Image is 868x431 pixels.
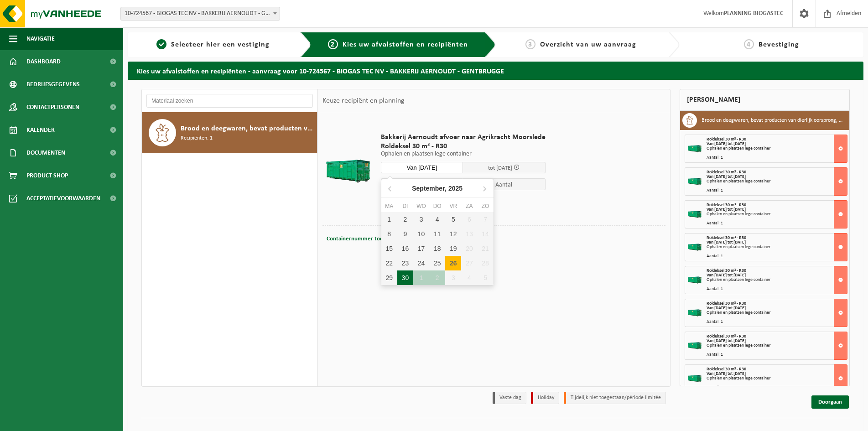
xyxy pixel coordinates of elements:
[707,221,847,226] div: Aantal: 1
[707,273,746,278] strong: Van [DATE] tot [DATE]
[707,146,847,151] div: Ophalen en plaatsen lege container
[707,207,746,212] strong: Van [DATE] tot [DATE]
[702,113,842,128] h3: Brood en deegwaren, bevat producten van dierlijk oorsprong, onverpakt, categorie 3
[525,39,535,49] span: 3
[445,202,461,211] div: vr
[397,270,413,285] div: 30
[445,270,461,285] div: 3
[707,235,746,240] span: Roldeksel 30 m³ - R30
[413,241,429,256] div: 17
[397,241,413,256] div: 16
[26,27,55,50] span: Navigatie
[707,353,847,357] div: Aantal: 1
[26,50,61,73] span: Dashboard
[381,227,397,241] div: 8
[707,179,847,184] div: Ophalen en plaatsen lege container
[448,185,463,192] i: 2025
[381,212,397,227] div: 1
[707,334,746,339] span: Roldeksel 30 m³ - R30
[707,245,847,249] div: Ophalen en plaatsen lege container
[707,287,847,291] div: Aantal: 1
[445,227,461,241] div: 12
[445,241,461,256] div: 19
[397,212,413,227] div: 2
[707,371,746,376] strong: Van [DATE] tot [DATE]
[121,7,280,20] span: 10-724567 - BIOGAS TEC NV - BAKKERIJ AERNOUDT - GENTBRUGGE
[327,236,429,242] span: Containernummer toevoegen(optioneel)
[445,256,461,270] div: 26
[429,227,445,241] div: 11
[429,202,445,211] div: do
[707,141,746,146] strong: Van [DATE] tot [DATE]
[156,39,166,49] span: 1
[318,89,409,112] div: Keuze recipiënt en planning
[707,188,847,193] div: Aantal: 1
[707,137,746,142] span: Roldeksel 30 m³ - R30
[707,254,847,259] div: Aantal: 1
[343,41,468,48] span: Kies uw afvalstoffen en recipiënten
[478,202,494,211] div: zo
[397,227,413,241] div: 9
[381,256,397,270] div: 22
[381,202,397,211] div: ma
[381,270,397,285] div: 29
[463,178,546,190] span: Aantal
[707,212,847,217] div: Ophalen en plaatsen lege container
[493,392,526,404] li: Vaste dag
[413,270,429,285] div: 1
[26,96,79,119] span: Contactpersonen
[26,73,80,96] span: Bedrijfsgegevens
[707,367,746,372] span: Roldeksel 30 m³ - R30
[429,256,445,270] div: 25
[707,338,746,343] strong: Van [DATE] tot [DATE]
[181,123,315,134] span: Brood en deegwaren, bevat producten van dierlijk oorsprong, onverpakt, categorie 3
[707,306,746,311] strong: Van [DATE] tot [DATE]
[413,202,429,211] div: wo
[707,301,746,306] span: Roldeksel 30 m³ - R30
[120,7,280,21] span: 10-724567 - BIOGAS TEC NV - BAKKERIJ AERNOUDT - GENTBRUGGE
[171,41,270,48] span: Selecteer hier een vestiging
[381,162,463,173] input: Selecteer datum
[328,39,338,49] span: 2
[707,174,746,179] strong: Van [DATE] tot [DATE]
[181,134,213,143] span: Recipiënten: 1
[26,187,100,210] span: Acceptatievoorwaarden
[707,203,746,208] span: Roldeksel 30 m³ - R30
[707,156,847,160] div: Aantal: 1
[707,343,847,348] div: Ophalen en plaatsen lege container
[724,10,783,17] strong: PLANNING BIOGASTEC
[461,202,477,211] div: za
[445,212,461,227] div: 5
[429,212,445,227] div: 4
[413,256,429,270] div: 24
[142,112,317,153] button: Brood en deegwaren, bevat producten van dierlijk oorsprong, onverpakt, categorie 3 Recipiënten: 1
[26,119,55,141] span: Kalender
[429,241,445,256] div: 18
[564,392,666,404] li: Tijdelijk niet toegestaan/période limitée
[381,151,546,157] p: Ophalen en plaatsen lege container
[707,320,847,324] div: Aantal: 1
[707,385,847,390] div: Aantal: 1
[707,278,847,282] div: Ophalen en plaatsen lege container
[146,94,313,108] input: Materiaal zoeken
[397,256,413,270] div: 23
[429,270,445,285] div: 2
[132,39,293,50] a: 1Selecteer hier een vestiging
[397,202,413,211] div: di
[811,395,849,409] a: Doorgaan
[744,39,754,49] span: 4
[413,227,429,241] div: 10
[488,165,512,171] span: tot [DATE]
[381,142,546,151] span: Roldeksel 30 m³ - R30
[531,392,559,404] li: Holiday
[707,376,847,381] div: Ophalen en plaatsen lege container
[707,170,746,175] span: Roldeksel 30 m³ - R30
[381,133,546,142] span: Bakkerij Aernoudt afvoer naar Agrikracht Moorslede
[759,41,799,48] span: Bevestiging
[413,212,429,227] div: 3
[326,233,430,245] button: Containernummer toevoegen(optioneel)
[128,62,863,79] h2: Kies uw afvalstoffen en recipiënten - aanvraag voor 10-724567 - BIOGAS TEC NV - BAKKERIJ AERNOUDT...
[707,268,746,273] span: Roldeksel 30 m³ - R30
[540,41,636,48] span: Overzicht van uw aanvraag
[408,181,466,196] div: September,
